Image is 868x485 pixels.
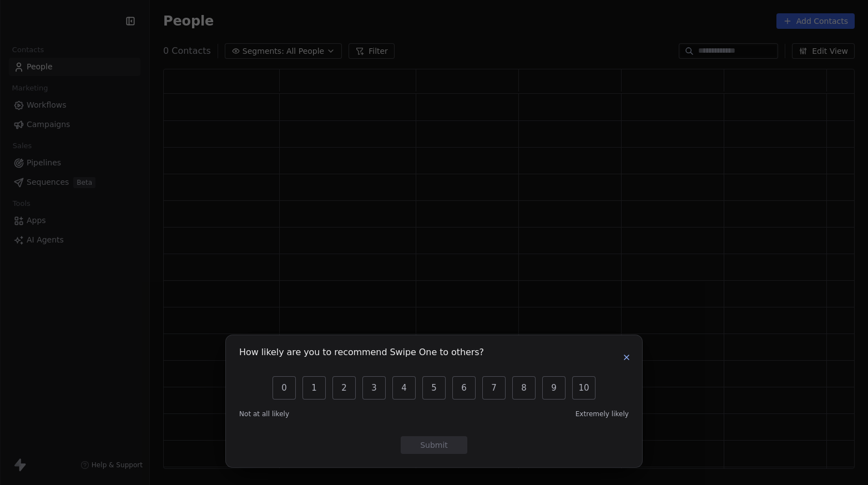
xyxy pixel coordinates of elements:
button: Submit [401,436,467,454]
button: 4 [392,376,416,400]
span: Not at all likely [239,410,289,418]
button: 0 [272,376,296,400]
button: 8 [512,376,536,400]
button: 1 [302,376,326,400]
button: 2 [332,376,356,400]
span: Extremely likely [576,410,629,418]
h1: How likely are you to recommend Swipe One to others? [239,348,484,360]
button: 9 [542,376,566,400]
button: 6 [452,376,476,400]
button: 7 [482,376,506,400]
button: 3 [362,376,386,400]
button: 10 [572,376,596,400]
button: 5 [422,376,446,400]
